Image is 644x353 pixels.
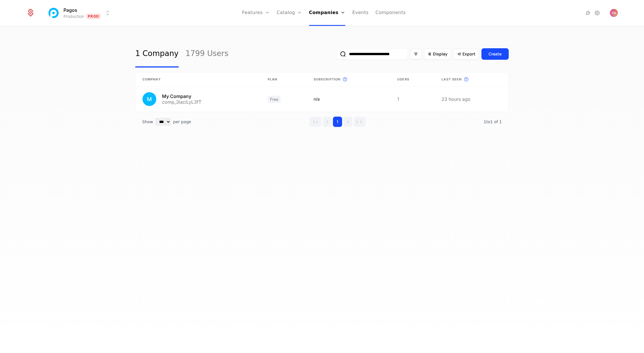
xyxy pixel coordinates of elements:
[354,117,366,127] button: Go to last page
[433,51,448,57] span: Display
[47,6,61,20] img: Pagos
[63,13,84,19] div: Production
[343,117,352,127] button: Go to next page
[610,9,618,17] button: Open user button
[135,112,509,132] div: Table pagination
[462,51,475,57] span: Export
[155,118,171,126] select: Select page size
[441,77,462,82] span: Last seen
[424,48,451,60] button: Display
[594,9,601,16] a: Settings
[454,48,479,60] button: Export
[261,72,307,86] th: Plan
[390,72,435,86] th: Users
[481,48,509,60] button: Create
[323,117,332,127] button: Go to previous page
[489,51,502,57] div: Create
[86,13,101,19] span: Prod
[333,117,342,127] button: Go to page 1
[309,117,366,127] div: Page navigation
[314,77,340,82] span: Subscription
[63,7,77,13] span: Pagos
[309,117,321,127] button: Go to first page
[484,119,499,124] span: 1 to 1 of
[585,9,591,16] a: Integrations
[173,119,191,125] span: per page
[49,7,111,19] button: Select environment
[142,119,153,125] span: Show
[186,40,228,67] a: 1799 Users
[610,9,618,17] img: Andy Barker
[410,49,422,59] button: Filter options
[136,72,261,86] th: Company
[135,40,179,67] a: 1 Company
[484,119,502,124] span: 1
